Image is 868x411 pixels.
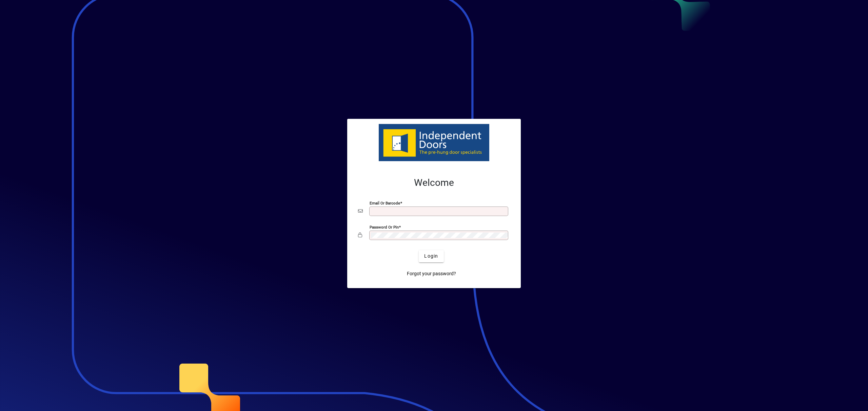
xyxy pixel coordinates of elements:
button: Login [419,250,443,262]
h2: Welcome [358,177,510,189]
mat-label: Email or Barcode [370,200,400,205]
a: Forgot your password? [404,268,459,280]
span: Forgot your password? [407,270,456,277]
mat-label: Password or Pin [370,224,399,229]
span: Login [424,253,438,260]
